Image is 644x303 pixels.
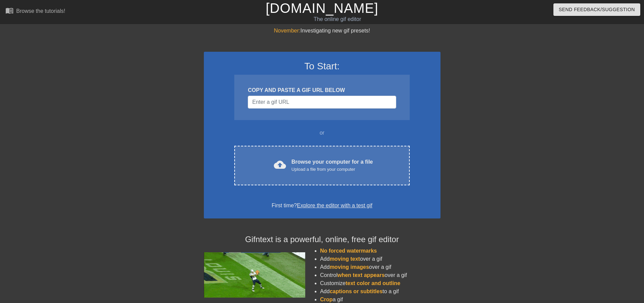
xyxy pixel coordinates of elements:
span: menu_book [5,6,14,15]
h3: To Start: [213,61,432,72]
span: No forced watermarks [320,248,377,254]
span: captions or subtitles [330,288,382,294]
span: moving images [330,264,369,270]
span: November: [274,28,300,33]
div: First time? [213,202,432,210]
div: COPY AND PASTE A GIF URL BELOW [248,86,396,94]
span: text color and outline [345,280,400,286]
a: Explore the editor with a test gif [297,203,372,208]
div: Investigating new gif presets! [204,27,440,35]
a: [DOMAIN_NAME] [266,1,378,16]
div: Browse your computer for a file [291,158,373,173]
span: when text appears [337,272,385,278]
input: Username [248,96,396,109]
li: Add to a gif [320,287,440,296]
a: Browse the tutorials! [5,6,65,17]
div: The online gif editor [218,15,457,23]
span: Crop [320,297,333,302]
span: cloud_upload [274,159,286,171]
span: Send Feedback/Suggestion [559,5,635,14]
li: Customize [320,279,440,287]
h4: Gifntext is a powerful, online, free gif editor [204,235,440,244]
li: Control over a gif [320,271,440,279]
img: football_small.gif [204,252,305,298]
li: Add over a gif [320,255,440,263]
div: or [221,129,423,137]
span: moving text [330,256,360,262]
li: Add over a gif [320,263,440,271]
div: Browse the tutorials! [16,8,65,14]
div: Upload a file from your computer [291,166,373,173]
button: Send Feedback/Suggestion [553,3,640,16]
